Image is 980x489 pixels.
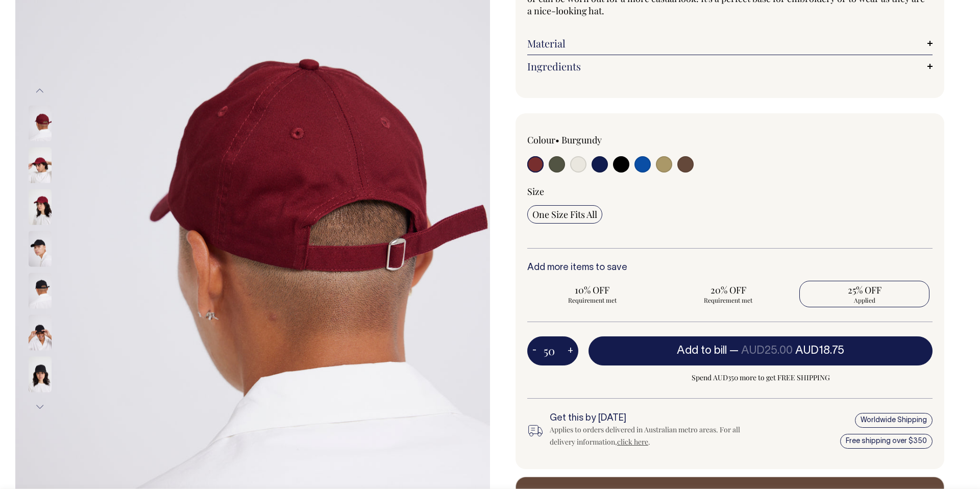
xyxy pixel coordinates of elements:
span: Applied [804,296,924,304]
input: 10% OFF Requirement met [527,281,657,307]
span: Spend AUD350 more to get FREE SHIPPING [589,372,933,384]
div: Applies to orders delivered in Australian metro areas. For all delivery information, . [550,424,749,448]
button: - [527,341,542,361]
span: Add to bill [677,346,727,356]
span: Requirement met [532,296,652,304]
img: black [29,273,52,308]
span: One Size Fits All [532,208,597,221]
div: Colour [527,134,690,146]
img: black [29,356,52,392]
a: Material [527,37,933,50]
span: AUD25.00 [741,346,793,356]
input: 20% OFF Requirement met [664,281,794,307]
label: Burgundy [561,134,602,146]
span: Requirement met [669,296,789,304]
h6: Add more items to save [527,263,933,273]
div: Size [527,185,933,198]
span: AUD18.75 [795,346,844,356]
button: Next [32,395,47,418]
span: — [729,346,844,356]
span: 20% OFF [669,284,789,296]
button: Add to bill —AUD25.00AUD18.75 [589,336,933,365]
input: One Size Fits All [527,205,602,224]
img: burgundy [29,189,52,225]
img: burgundy [29,105,52,141]
button: + [562,341,578,361]
img: black [29,231,52,266]
button: Previous [32,80,47,103]
input: 25% OFF Applied [799,281,929,307]
span: 10% OFF [532,284,652,296]
h6: Get this by [DATE] [550,413,749,424]
a: Ingredients [527,60,933,72]
span: 25% OFF [804,284,924,296]
img: burgundy [29,147,52,183]
img: black [29,314,52,350]
a: click here [617,437,648,447]
span: • [555,134,559,146]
